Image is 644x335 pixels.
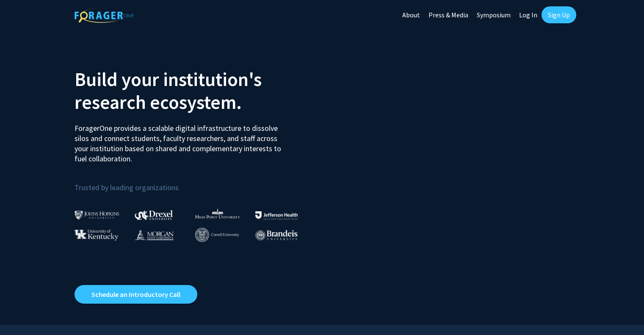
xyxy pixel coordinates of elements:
[75,117,287,164] p: ForagerOne provides a scalable digital infrastructure to dissolve silos and connect students, fac...
[75,285,197,304] a: Opens in a new tab
[195,228,239,242] img: Cornell University
[75,8,134,23] img: ForagerOne Logo
[135,210,173,220] img: Drexel University
[75,171,316,194] p: Trusted by leading organizations
[75,229,119,241] img: University of Kentucky
[75,210,119,219] img: Johns Hopkins University
[542,6,576,23] a: Sign Up
[195,208,240,219] img: High Point University
[135,229,174,240] img: Morgan State University
[255,211,298,219] img: Thomas Jefferson University
[255,230,298,241] img: Brandeis University
[75,68,316,114] h2: Build your institution's research ecosystem.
